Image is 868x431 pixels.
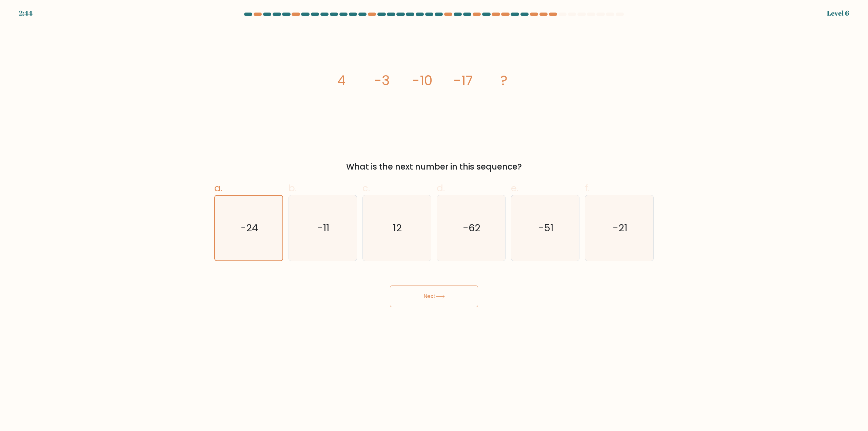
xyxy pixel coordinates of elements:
[362,181,370,195] span: c.
[538,221,553,235] text: -51
[337,71,346,90] tspan: 4
[289,181,297,195] span: b.
[390,286,478,307] button: Next
[19,8,33,18] div: 2:44
[317,221,329,235] text: -11
[511,181,518,195] span: e.
[827,8,849,18] div: Level 6
[214,181,222,195] span: a.
[393,221,402,235] text: 12
[412,71,433,90] tspan: -10
[218,161,650,173] div: What is the next number in this sequence?
[585,181,590,195] span: f.
[613,221,627,235] text: -21
[463,221,480,235] text: -62
[241,221,258,235] text: -24
[454,71,473,90] tspan: -17
[437,181,445,195] span: d.
[500,71,508,90] tspan: ?
[374,71,390,90] tspan: -3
